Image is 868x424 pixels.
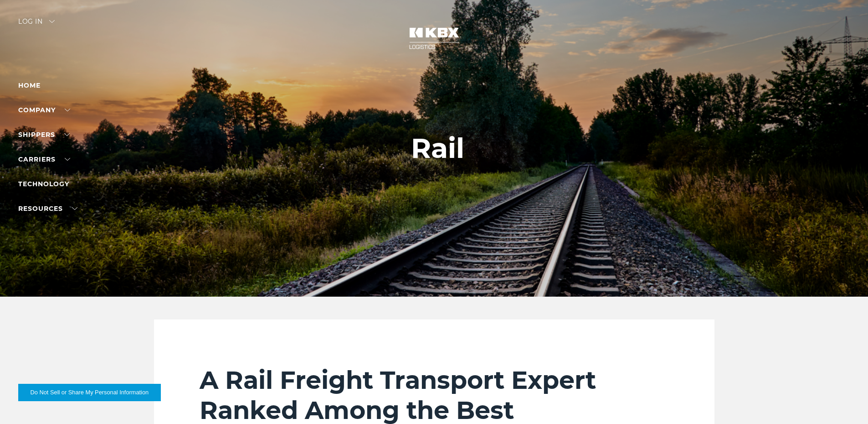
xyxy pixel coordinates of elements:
[18,204,77,213] a: RESOURCES
[18,81,41,89] a: Home
[400,18,468,58] img: kbx logo
[18,384,161,401] button: Do Not Sell or Share My Personal Information
[822,380,868,424] iframe: Chat Widget
[411,133,464,164] h1: Rail
[18,131,70,139] a: SHIPPERS
[18,106,70,114] a: Company
[49,20,55,23] img: arrow
[18,18,55,31] div: Log in
[18,155,70,163] a: Carriers
[18,180,69,188] a: Technology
